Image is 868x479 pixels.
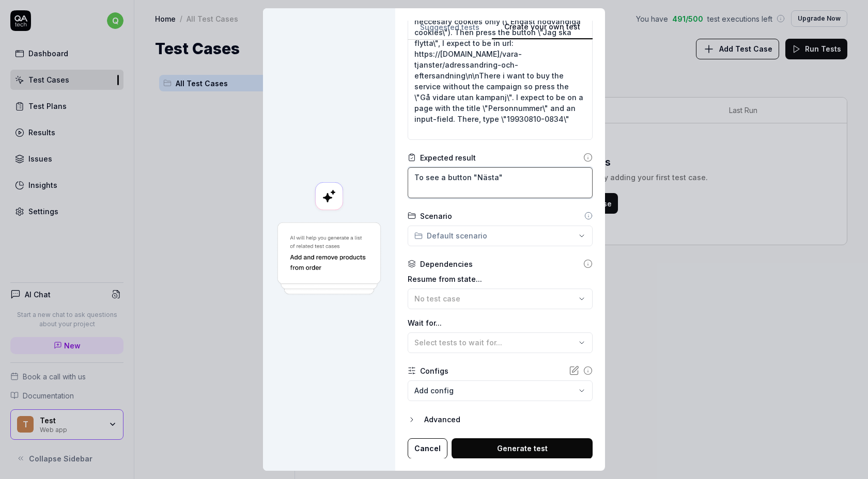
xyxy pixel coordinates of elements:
span: Select tests to wait for... [414,338,502,347]
label: Wait for... [408,317,593,328]
div: Scenario [420,211,452,221]
div: Configs [420,365,448,376]
div: Advanced [424,413,593,426]
div: Expected result [420,152,476,163]
button: No test case [408,289,593,309]
label: Resume from state... [408,274,593,284]
button: Generate test [452,438,593,459]
button: Suggested tests [408,21,492,40]
button: Select tests to wait for... [408,332,593,353]
div: Dependencies [420,259,473,269]
img: Generate a test using AI [275,221,383,297]
button: Advanced [408,413,593,426]
button: Cancel [408,438,447,459]
span: No test case [414,294,460,303]
button: Create your own test [492,21,593,40]
button: Default scenario [408,226,593,246]
div: Default scenario [414,230,487,241]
